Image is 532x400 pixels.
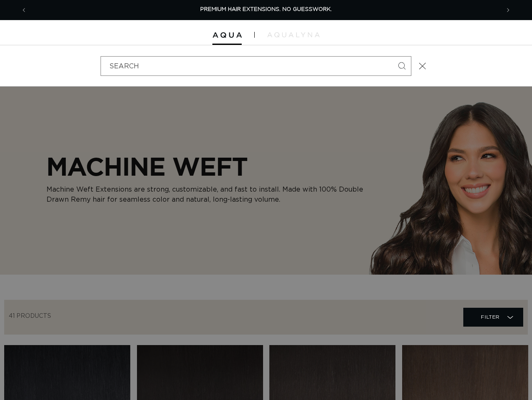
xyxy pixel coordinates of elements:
summary: Filter [463,308,523,327]
button: Next announcement [499,2,517,18]
img: aqualyna.com [267,32,320,37]
button: Close [413,57,432,75]
input: Search [101,57,411,75]
button: Previous announcement [15,2,33,18]
img: Aqua Hair Extensions [212,32,242,38]
button: Search [393,57,411,75]
span: PREMIUM HAIR EXTENSIONS. NO GUESSWORK. [200,7,332,12]
span: Filter [481,309,500,325]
